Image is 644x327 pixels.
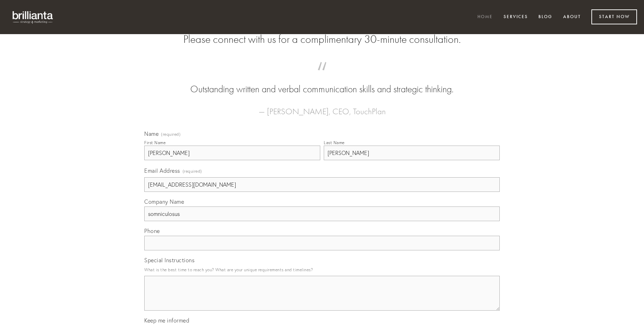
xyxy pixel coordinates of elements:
[534,11,557,23] a: Blog
[559,11,585,23] a: About
[144,257,194,264] span: Special Instructions
[324,140,345,145] div: Last Name
[144,33,500,46] h2: Please connect with us for a complimentary 30-minute consultation.
[161,132,181,137] span: (required)
[144,317,189,324] span: Keep me informed
[7,7,59,27] img: brillianta - research, strategy, marketing
[144,140,166,145] div: First Name
[155,69,489,83] span: “
[499,11,532,23] a: Services
[144,227,160,234] span: Phone
[155,69,489,96] blockquote: Outstanding written and verbal communication skills and strategic thinking.
[144,265,500,274] p: What is the best time to reach you? What are your unique requirements and timelines?
[144,130,159,137] span: Name
[155,96,489,118] figcaption: — [PERSON_NAME], CEO, TouchPlan
[144,167,180,174] span: Email Address
[591,9,637,24] a: Start Now
[183,166,202,176] span: (required)
[473,11,497,23] a: Home
[144,198,184,205] span: Company Name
